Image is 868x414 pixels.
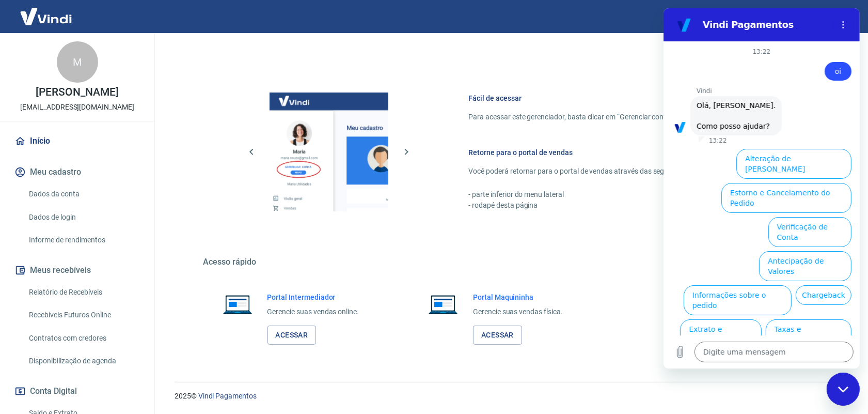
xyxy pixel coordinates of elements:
[12,259,142,282] button: Meus recebíveis
[198,392,257,400] a: Vindi Pagamentos
[25,304,142,326] a: Recebíveis Futuros Online
[469,166,790,177] p: Você poderá retornar para o portal de vendas através das seguintes maneiras:
[469,147,790,158] h6: Retorne para o portal de vendas
[25,229,142,251] a: Informe de rendimentos
[469,112,790,122] p: Para acessar este gerenciador, basta clicar em “Gerenciar conta” no menu lateral do portal de ven...
[473,326,522,345] a: Acessar
[473,292,563,302] h6: Portal Maquininha
[25,183,142,205] a: Dados da conta
[12,130,142,152] a: Início
[216,292,259,317] img: Imagem de um notebook aberto
[267,326,317,345] a: Acessar
[267,292,359,302] h6: Portal Intermediador
[57,41,98,83] div: M
[25,350,142,372] a: Disponibilização de agenda
[270,93,388,211] img: Imagem da dashboard mostrando o botão de gerenciar conta na sidebar no lado esquerdo
[175,391,843,402] p: 2025 ©
[469,189,790,200] p: - parte inferior do menu lateral
[818,7,856,26] button: Sair
[25,328,142,349] a: Contratos com credores
[421,292,465,317] img: Imagem de um notebook aberto
[12,161,142,183] button: Meu cadastro
[25,207,142,228] a: Dados de login
[203,257,815,267] h5: Acesso rápido
[25,282,142,303] a: Relatório de Recebíveis
[469,200,790,211] p: - rodapé desta página
[827,373,860,406] iframe: Botão para abrir a janela de mensagens, conversa em andamento
[36,87,118,98] p: [PERSON_NAME]
[473,306,563,317] p: Gerencie suas vendas física.
[469,93,790,103] h6: Fácil de acessar
[12,380,142,403] button: Conta Digital
[267,306,359,317] p: Gerencie suas vendas online.
[20,102,134,113] p: [EMAIL_ADDRESS][DOMAIN_NAME]
[12,1,80,32] img: Vindi
[664,8,860,369] iframe: Janela de mensagens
